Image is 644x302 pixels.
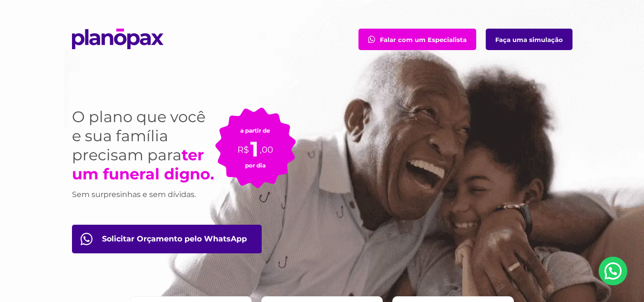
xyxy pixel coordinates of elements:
[245,162,266,169] small: por dia
[72,225,262,253] a: Orçamento pelo WhatsApp btn-orcamento
[599,257,627,285] a: Nosso Whatsapp
[240,127,270,134] small: a partir de
[486,29,572,50] a: Faça uma simulação
[81,233,92,245] img: fale com consultor
[358,29,476,50] a: Falar com um Especialista
[72,188,215,201] h3: Sem surpresinhas e sem dívidas.
[368,36,375,43] img: fale com consultor
[72,146,214,183] strong: ter um funeral digno.
[250,136,258,162] span: 1
[237,134,273,156] p: R$ ,00
[72,107,215,184] h1: O plano que você e sua família precisam para
[72,29,164,49] img: planopax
